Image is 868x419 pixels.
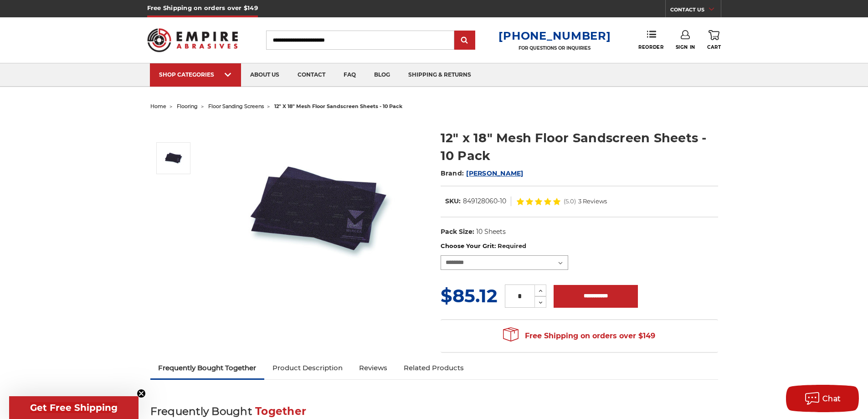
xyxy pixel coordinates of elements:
a: faq [334,63,365,87]
span: Frequently Bought [150,405,252,418]
a: floor sanding screens [208,103,264,109]
a: [PERSON_NAME] [466,169,523,177]
a: blog [365,63,399,87]
p: FOR QUESTIONS OR INQUIRIES [498,45,611,51]
a: CONTACT US [670,5,721,17]
a: Reorder [638,30,663,50]
img: 12" x 18" Floor Sanding Screens [162,147,185,170]
h1: 12" x 18" Mesh Floor Sandscreen Sheets - 10 Pack [441,129,718,165]
span: Brand: [441,169,464,177]
a: shipping & returns [399,63,480,87]
div: SHOP CATEGORIES [159,71,232,78]
div: Get Free ShippingClose teaser [9,396,139,419]
span: Reorder [638,44,663,50]
label: Choose Your Grit: [441,242,718,251]
a: contact [288,63,334,87]
span: Sign In [676,44,695,50]
dd: 849128060-10 [463,197,506,206]
span: 12" x 18" mesh floor sandscreen sheets - 10 pack [274,103,402,109]
span: Together [255,405,306,418]
dt: Pack Size: [441,227,474,237]
img: Empire Abrasives [147,22,238,58]
input: Submit [456,31,474,50]
span: 3 Reviews [578,198,607,204]
a: Product Description [264,358,351,378]
span: Cart [707,44,721,50]
a: about us [241,63,288,87]
button: Chat [786,385,859,412]
a: Related Products [395,358,472,378]
a: [PHONE_NUMBER] [498,29,611,42]
a: Cart [707,30,721,50]
span: (5.0) [564,198,576,204]
dd: 10 Sheets [476,227,506,237]
small: Required [498,242,526,249]
img: 12" x 18" Floor Sanding Screens [228,119,411,302]
span: Chat [822,394,841,403]
a: Frequently Bought Together [150,358,265,378]
a: home [150,103,166,109]
dt: SKU: [445,197,461,206]
a: Reviews [351,358,395,378]
span: $85.12 [441,285,498,307]
span: Get Free Shipping [30,402,118,413]
a: flooring [177,103,198,109]
span: Free Shipping on orders over $149 [503,327,655,345]
button: Close teaser [137,389,146,398]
